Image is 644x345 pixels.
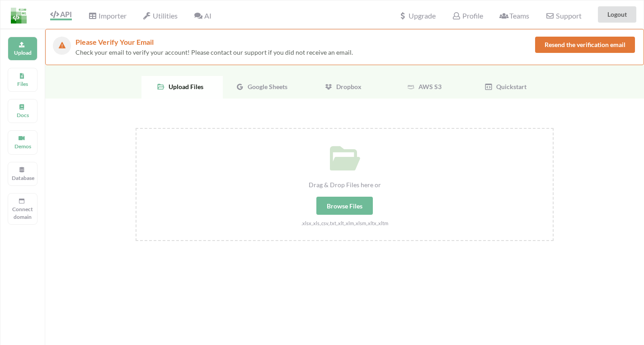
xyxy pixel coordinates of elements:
[75,48,353,56] span: Check your email to verify your account! Please contact our support if you did not receive an email.
[12,142,33,150] p: Demos
[12,205,33,221] p: Connect domain
[12,111,33,119] p: Docs
[75,38,154,46] span: Please Verify Your Email
[88,11,126,20] span: Importer
[598,6,636,23] button: Logout
[143,11,178,20] span: Utilities
[12,80,33,88] p: Files
[136,180,553,189] div: Drag & Drop Files here or
[12,174,33,182] p: Database
[301,220,388,226] small: .xlsx,.xls,.csv,.txt,.xlt,.xlm,.xlsm,.xltx,.xltm
[12,49,33,57] p: Upload
[11,8,27,24] img: LogoIcon.png
[50,10,72,19] span: API
[535,37,635,53] button: Resend the verification email
[194,11,211,20] span: AI
[244,83,287,90] span: Google Sheets
[452,11,483,20] span: Profile
[333,83,362,90] span: Dropbox
[165,83,203,90] span: Upload Files
[316,197,373,215] div: Browse Files
[545,12,581,19] span: Support
[493,83,526,90] span: Quickstart
[415,83,442,90] span: AWS S3
[499,11,529,20] span: Teams
[399,12,436,19] span: Upgrade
